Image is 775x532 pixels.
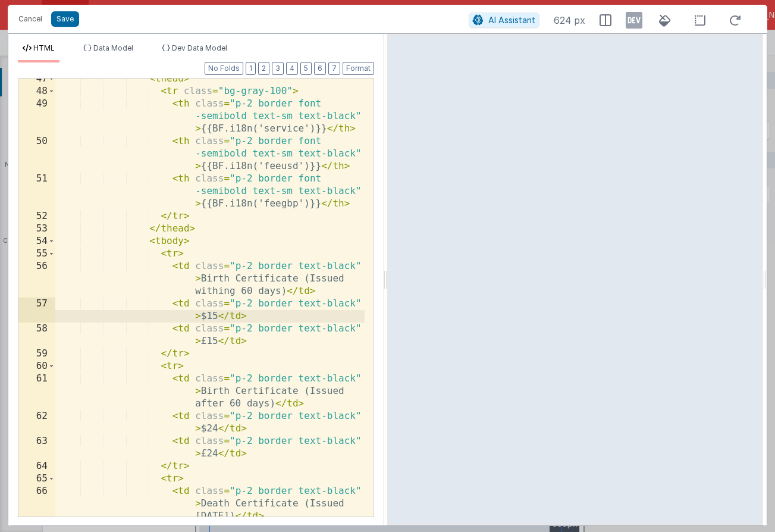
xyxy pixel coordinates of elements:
[18,460,55,472] div: 64
[18,485,55,522] div: 66
[51,11,79,27] button: Save
[286,62,298,75] button: 4
[343,62,374,75] button: Format
[12,11,48,27] button: Cancel
[18,235,55,248] div: 54
[18,472,55,485] div: 65
[18,173,55,210] div: 51
[18,210,55,223] div: 52
[246,62,256,75] button: 1
[172,43,227,52] span: Dev Data Model
[488,15,535,25] span: AI Assistant
[18,135,55,173] div: 50
[18,223,55,235] div: 53
[328,62,340,75] button: 7
[18,373,55,410] div: 61
[18,360,55,373] div: 60
[258,62,269,75] button: 2
[18,248,55,260] div: 55
[554,13,585,27] span: 624 px
[33,43,55,52] span: HTML
[272,62,284,75] button: 3
[18,435,55,460] div: 63
[18,298,55,323] div: 57
[18,410,55,435] div: 62
[300,62,312,75] button: 5
[18,85,55,98] div: 48
[314,62,326,75] button: 6
[469,12,539,28] button: AI Assistant
[18,98,55,135] div: 49
[18,348,55,360] div: 59
[18,323,55,348] div: 58
[18,260,55,298] div: 56
[18,73,55,85] div: 47
[205,62,243,75] button: No Folds
[93,43,133,52] span: Data Model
